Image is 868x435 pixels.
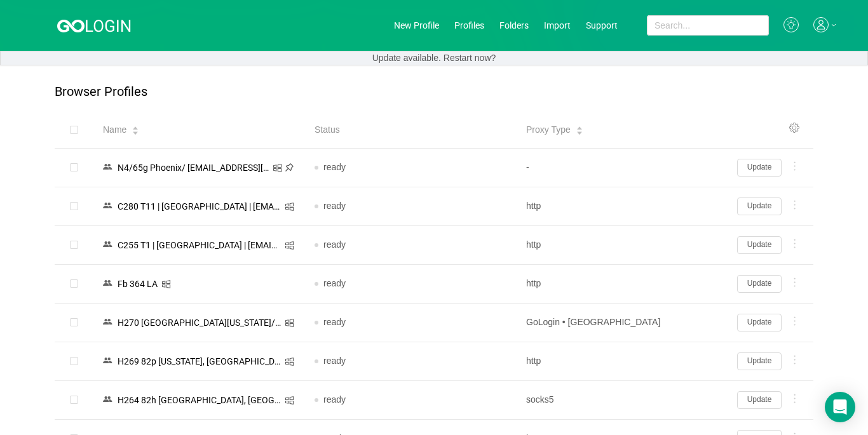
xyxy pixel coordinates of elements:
[285,318,294,328] i: icon: windows
[132,124,139,133] div: Sort
[285,396,294,405] i: icon: windows
[132,125,139,129] i: icon: caret-up
[825,392,855,422] div: Open Intercom Messenger
[323,201,346,211] span: ready
[114,198,285,215] div: C280 T11 | [GEOGRAPHIC_DATA] | [EMAIL_ADDRESS][DOMAIN_NAME]
[454,20,484,30] a: Profiles
[516,304,728,342] td: GoLogin • [GEOGRAPHIC_DATA]
[516,149,728,187] td: -
[516,381,728,420] td: socks5
[499,20,529,30] a: Folders
[516,265,728,304] td: http
[737,314,782,331] button: Update
[323,394,346,405] span: ready
[737,197,782,215] button: Update
[576,124,583,133] div: Sort
[737,352,782,370] button: Update
[323,356,346,366] span: ready
[315,123,340,137] span: Status
[114,353,285,370] div: Н269 82p [US_STATE], [GEOGRAPHIC_DATA]/ [EMAIL_ADDRESS][DOMAIN_NAME]
[114,276,161,292] div: Fb 364 LA
[285,357,294,366] i: icon: windows
[737,391,782,409] button: Update
[323,317,346,327] span: ready
[285,241,294,250] i: icon: windows
[55,84,147,99] p: Browser Profiles
[273,163,282,173] i: icon: windows
[737,275,782,293] button: Update
[516,226,728,265] td: http
[323,278,346,288] span: ready
[161,279,171,289] i: icon: windows
[114,159,273,176] div: N4/65g Phoenix/ [EMAIL_ADDRESS][DOMAIN_NAME]
[516,342,728,381] td: http
[526,123,571,137] span: Proxy Type
[323,162,346,172] span: ready
[285,202,294,211] i: icon: windows
[323,239,346,250] span: ready
[576,125,583,129] i: icon: caret-up
[285,163,294,172] i: icon: pushpin
[737,159,782,177] button: Update
[737,236,782,254] button: Update
[576,130,583,133] i: icon: caret-down
[103,123,126,137] span: Name
[114,237,285,253] div: C255 T1 | [GEOGRAPHIC_DATA] | [EMAIL_ADDRESS][DOMAIN_NAME]
[394,20,439,30] a: New Profile
[544,20,571,30] a: Import
[114,314,285,331] div: Н270 [GEOGRAPHIC_DATA][US_STATE]/ [EMAIL_ADDRESS][DOMAIN_NAME]
[516,187,728,226] td: http
[114,392,285,408] div: Н264 82h [GEOGRAPHIC_DATA], [GEOGRAPHIC_DATA]/ [EMAIL_ADDRESS][DOMAIN_NAME]
[586,20,618,30] a: Support
[647,15,769,36] input: Search...
[132,130,139,133] i: icon: caret-down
